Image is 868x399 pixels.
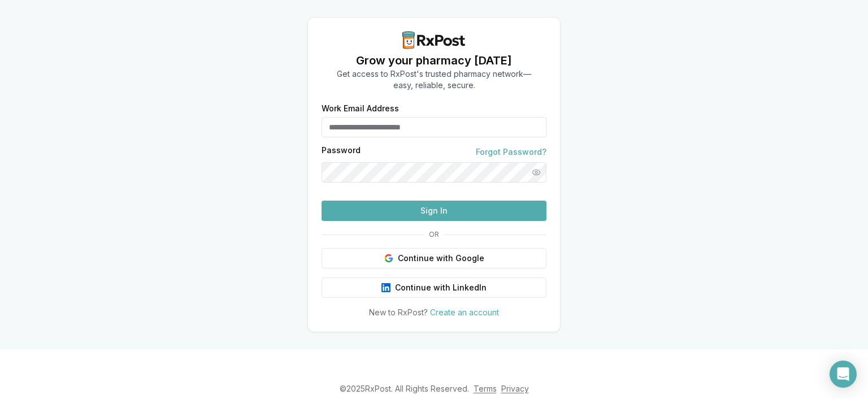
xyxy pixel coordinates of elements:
p: Get access to RxPost's trusted pharmacy network— easy, reliable, secure. [337,68,531,91]
button: Continue with Google [322,248,546,268]
button: Sign In [322,201,546,221]
h1: Grow your pharmacy [DATE] [337,53,531,68]
div: Open Intercom Messenger [830,361,857,388]
a: Create an account [430,307,499,317]
a: Privacy [501,384,529,393]
label: Work Email Address [322,105,546,112]
img: LinkedIn [381,283,390,292]
img: Google [384,254,393,263]
img: RxPost Logo [398,31,470,49]
span: OR [424,230,444,239]
a: Terms [474,384,497,393]
button: Continue with LinkedIn [322,277,546,298]
a: Forgot Password? [476,146,546,158]
label: Password [322,146,361,158]
span: New to RxPost? [369,307,428,317]
button: Show password [526,162,546,183]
